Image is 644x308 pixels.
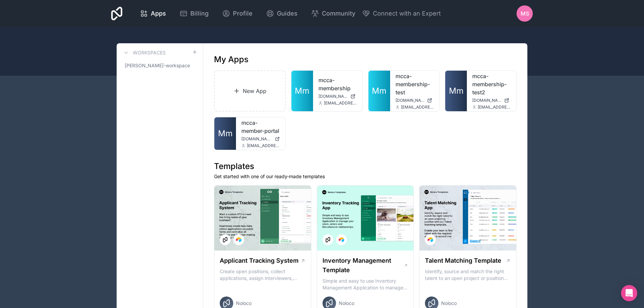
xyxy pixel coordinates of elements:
h3: Workspaces [133,49,166,56]
span: [DOMAIN_NAME] [241,136,272,142]
span: [DOMAIN_NAME] [396,98,425,103]
img: Airtable Logo [236,237,241,242]
h1: Applicant Tracking System [220,256,299,265]
a: mcca-membership [318,76,357,92]
span: Profile [233,9,253,18]
span: Mm [449,86,463,96]
a: New App [214,70,286,112]
a: Guides [261,6,303,21]
a: Mm [214,117,236,150]
span: [EMAIL_ADDRESS][DOMAIN_NAME] [324,100,357,106]
span: Connect with an Expert [373,9,441,18]
p: Get started with one of our ready-made templates [214,173,517,180]
a: mcca-member-portal [241,119,280,135]
a: mcca-membership-test [396,72,434,96]
p: Create open positions, collect applications, assign interviewers, centralise candidate feedback a... [220,268,306,282]
a: Billing [174,6,214,21]
a: Profile [217,6,258,21]
a: Mm [368,71,390,111]
span: [DOMAIN_NAME] [472,98,501,103]
div: Open Intercom Messenger [621,285,637,301]
a: mcca-membership-test2 [472,72,511,96]
a: Mm [445,71,467,111]
a: [DOMAIN_NAME] [241,136,280,142]
span: Noloco [441,300,457,307]
span: MS [521,9,529,18]
a: [DOMAIN_NAME] [318,94,357,99]
span: Community [322,9,355,18]
h1: Inventory Management Template [323,256,404,275]
a: [DOMAIN_NAME] [472,98,511,103]
span: Apps [151,9,166,18]
a: Workspaces [122,49,166,57]
h1: My Apps [214,54,248,65]
span: Mm [372,86,386,96]
span: Mm [218,128,233,139]
span: [EMAIL_ADDRESS][DOMAIN_NAME] [478,104,511,110]
span: [EMAIL_ADDRESS][DOMAIN_NAME] [247,143,280,148]
span: [DOMAIN_NAME] [318,94,348,99]
button: Connect with an Expert [362,9,441,18]
span: Guides [277,9,297,18]
span: Noloco [339,300,354,307]
a: [DOMAIN_NAME] [396,98,434,103]
h1: Talent Matching Template [425,256,501,265]
img: Airtable Logo [339,237,344,242]
span: Mm [295,86,309,96]
img: Airtable Logo [428,237,433,242]
p: Identify, source and match the right talent to an open project or position with our Talent Matchi... [425,268,511,282]
a: [PERSON_NAME]-workspace [122,60,197,72]
a: Apps [135,6,171,21]
a: Mm [291,71,313,111]
a: Community [306,6,361,21]
span: [PERSON_NAME]-workspace [125,62,190,69]
h1: Templates [214,161,517,172]
span: Billing [190,9,209,18]
p: Simple and easy to use Inventory Management Application to manage your stock, orders and Manufact... [323,278,408,291]
span: [EMAIL_ADDRESS][DOMAIN_NAME] [401,104,434,110]
span: Noloco [236,300,252,307]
